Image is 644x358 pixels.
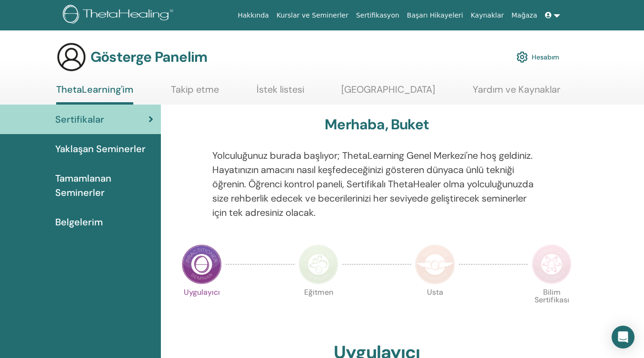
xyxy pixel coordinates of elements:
[532,53,559,62] font: Hesabım
[55,216,103,228] font: Belgelerim
[341,84,435,102] a: [GEOGRAPHIC_DATA]
[212,149,534,219] font: Yolculuğunuz burada başlıyor; ThetaLearning Genel Merkezi'ne hoş geldiniz. Hayatınızın amacını na...
[407,11,463,19] font: Başarı Hikayeleri
[471,11,504,19] font: Kaynaklar
[257,84,304,102] a: İstek listesi
[532,244,572,284] img: Bilim Sertifikası
[473,83,560,96] font: Yardım ve Kaynaklar
[352,7,403,24] a: Sertifikasyon
[325,115,429,134] font: Merhaba, Buket
[341,83,435,96] font: [GEOGRAPHIC_DATA]
[182,244,222,284] img: Uygulayıcı
[516,49,528,65] img: cog.svg
[184,287,220,297] font: Uygulayıcı
[277,11,348,19] font: Kurslar ve Seminerler
[298,244,338,284] img: Eğitmen
[273,7,352,24] a: Kurslar ve Seminerler
[56,42,87,72] img: generic-user-icon.jpg
[511,11,537,19] font: Mağaza
[55,172,111,199] font: Tamamlanan Seminerler
[473,84,560,102] a: Yardım ve Kaynaklar
[238,11,269,19] font: Hakkında
[612,326,634,348] div: Open Intercom Messenger
[356,11,399,19] font: Sertifikasyon
[535,287,569,305] font: Bilim Sertifikası
[507,7,541,24] a: Mağaza
[516,47,559,68] a: Hesabım
[234,7,273,24] a: Hakkında
[56,83,133,96] font: ThetaLearning'im
[171,84,219,102] a: Takip etme
[467,7,508,24] a: Kaynaklar
[56,84,133,105] a: ThetaLearning'im
[304,287,333,297] font: Eğitmen
[403,7,467,24] a: Başarı Hikayeleri
[171,83,219,96] font: Takip etme
[90,48,207,66] font: Gösterge Panelim
[415,244,455,284] img: Usta
[257,83,304,96] font: İstek listesi
[427,287,443,297] font: Usta
[63,5,177,26] img: logo.png
[55,143,146,155] font: Yaklaşan Seminerler
[55,113,104,126] font: Sertifikalar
